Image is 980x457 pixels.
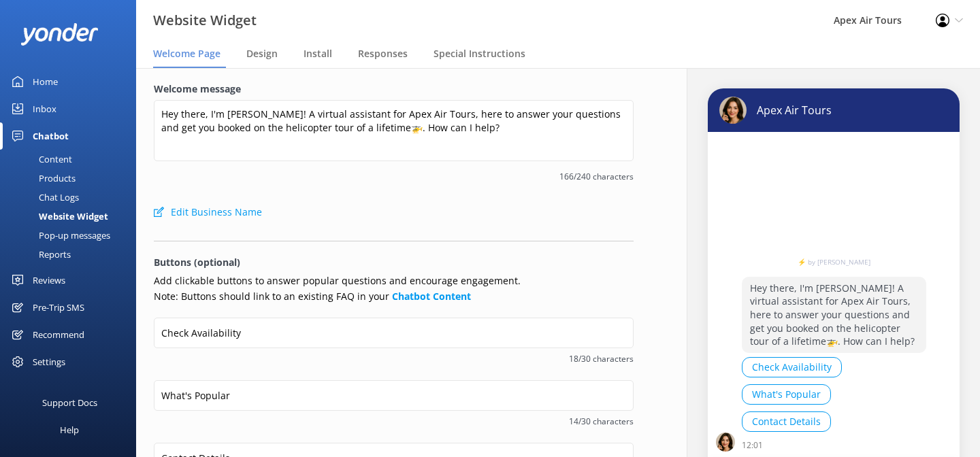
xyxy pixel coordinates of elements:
div: Help [60,416,79,443]
div: Reports [8,245,71,264]
span: Welcome Page [153,47,220,61]
p: Buttons (optional) [154,255,634,270]
input: Button 1 [154,318,634,348]
div: Settings [33,348,65,375]
div: Reviews [33,267,65,294]
div: Home [33,68,58,95]
button: Check Availability [742,357,842,377]
a: Content [8,150,136,169]
button: What's Popular [742,384,831,405]
p: 12:01 [742,439,763,452]
a: Chatbot Content [392,290,471,303]
span: Special Instructions [434,47,525,61]
span: 18/30 characters [154,352,634,365]
button: Contact Details [742,411,831,432]
span: 14/30 characters [154,415,634,428]
p: Apex Air Tours [747,103,832,118]
div: Recommend [33,321,84,348]
div: Support Docs [42,389,97,416]
div: Products [8,169,76,188]
img: chatbot-avatar [716,433,735,452]
textarea: Hey there, I'm [PERSON_NAME]! A virtual assistant for Apex Air Tours, here to answer your questio... [154,100,634,161]
div: Chat Logs [8,188,79,207]
span: Responses [358,47,408,61]
h3: Website Widget [153,10,257,31]
button: Edit Business Name [154,199,262,226]
img: yonder-white-logo.png [20,23,99,46]
img: chatbot-avatar [719,97,747,124]
div: Website Widget [8,207,108,226]
span: Install [304,47,332,61]
a: Products [8,169,136,188]
div: Inbox [33,95,56,122]
div: Content [8,150,72,169]
input: Button 2 [154,380,634,411]
a: Website Widget [8,207,136,226]
div: Chatbot [33,122,69,150]
label: Welcome message [154,82,634,97]
span: Design [246,47,278,61]
span: 166/240 characters [154,170,634,183]
div: Pre-Trip SMS [33,294,84,321]
a: ⚡ by [PERSON_NAME] [742,258,926,265]
a: Reports [8,245,136,264]
div: Pop-up messages [8,226,110,245]
p: Add clickable buttons to answer popular questions and encourage engagement. Note: Buttons should ... [154,273,634,304]
a: Chat Logs [8,188,136,207]
p: Hey there, I'm [PERSON_NAME]! A virtual assistant for Apex Air Tours, here to answer your questio... [742,277,926,353]
a: Pop-up messages [8,226,136,245]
